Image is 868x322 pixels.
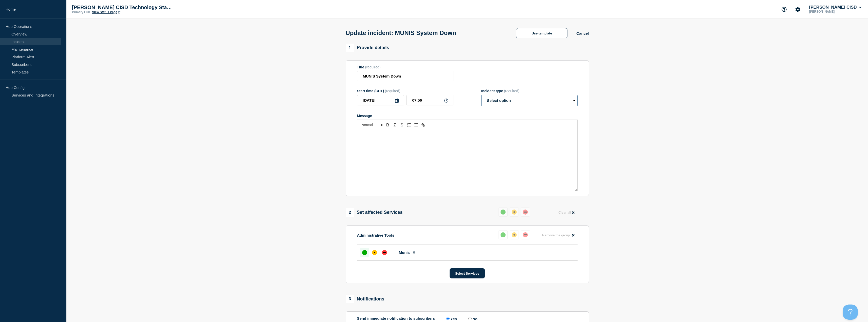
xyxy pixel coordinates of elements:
[384,122,391,128] button: Toggle bold text
[792,4,803,15] button: Account settings
[407,95,453,105] input: HH:MM
[516,28,567,38] button: Use template
[346,29,456,36] h1: Update incident: MUNIS System Down
[512,232,517,237] div: affected
[346,208,354,217] span: 2
[346,208,403,217] div: Set affected Services
[539,230,578,240] button: Remove the group
[542,233,570,237] span: Remove the group
[481,95,578,106] select: Incident type
[498,207,508,217] button: up
[808,5,862,10] button: [PERSON_NAME] CISD
[445,316,457,321] label: Yes
[346,295,384,303] div: Notifications
[467,316,477,321] label: No
[372,250,377,255] div: affected
[521,207,530,217] button: down
[72,5,173,10] p: [PERSON_NAME] CISD Technology Status
[450,268,485,278] button: Select Services
[413,122,420,128] button: Toggle bulleted list
[510,207,519,217] button: affected
[779,4,789,15] button: Support
[523,210,528,215] div: down
[512,210,517,215] div: affected
[391,122,398,128] button: Toggle italic text
[346,44,389,52] div: Provide details
[398,122,405,128] button: Toggle strikethrough text
[446,317,450,320] input: Yes
[362,250,367,255] div: up
[357,65,453,69] div: Title
[523,232,528,237] div: down
[843,305,858,320] iframe: Help Scout Beacon - Open
[357,71,453,81] input: Title
[72,10,90,14] p: Primary Hub
[576,31,589,35] button: Cancel
[346,295,354,303] span: 3
[498,230,508,239] button: up
[357,114,578,118] div: Message
[555,207,577,217] button: Clear all
[357,89,453,93] div: Start time (CDT)
[481,89,578,93] div: Incident type
[359,122,384,128] span: Font size
[357,95,404,105] input: YYYY-MM-DD
[420,122,427,128] button: Toggle link
[399,250,410,255] span: Munis
[346,44,354,52] span: 1
[405,122,413,128] button: Toggle ordered list
[357,130,577,191] div: Message
[501,210,506,215] div: up
[504,89,520,93] span: (required)
[808,10,861,13] p: [PERSON_NAME]
[510,230,519,239] button: affected
[521,230,530,239] button: down
[357,233,394,237] p: Administrative Tools
[92,10,120,14] a: View Status Page
[365,65,381,69] span: (required)
[357,316,435,321] p: Send immediate notification to subscribers
[382,250,387,255] div: down
[468,317,472,320] input: No
[385,89,400,93] span: (required)
[501,232,506,237] div: up
[357,316,578,321] div: Send immediate notification to subscribers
